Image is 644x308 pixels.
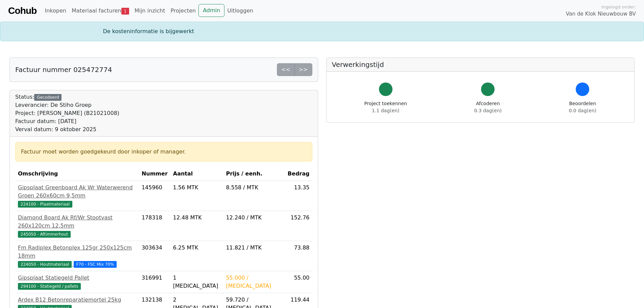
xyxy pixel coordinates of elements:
[226,244,282,252] div: 11.821 / MTK
[18,296,136,304] div: Ardex B12 Betonreparatiemortel 25kg
[223,167,285,181] th: Prijs / eenh.
[198,4,224,17] a: Admin
[139,181,170,211] td: 145960
[285,167,312,181] th: Bedrag
[173,214,221,222] div: 12.48 MTK
[285,211,312,241] td: 152.76
[15,101,119,109] div: Leverancier: De Stiho Groep
[121,8,129,15] span: 1
[74,261,117,268] span: F70 - FSC Mix 70%
[285,271,312,293] td: 55.00
[139,271,170,293] td: 316991
[226,274,282,290] div: 55.000 / [MEDICAL_DATA]
[18,201,72,208] span: 224100 - Plaatmateriaal
[139,241,170,271] td: 303634
[18,244,136,268] a: Fm Radiplex Betonplex 125gr 250x125cm 18mm224050 - Houtmateriaal F70 - FSC Mix 70%
[569,100,596,114] div: Beoordelen
[18,214,136,230] div: Diamond Board Ak Rf/Wr Stootvast 260x120cm 12,5mm
[18,274,136,290] a: Gipsplaat Statiegeld Pallet294100 - Statiegeld / pallets
[8,3,37,19] a: Cohub
[474,108,502,113] span: 0.3 dag(en)
[224,4,256,18] a: Uitloggen
[226,184,282,192] div: 8.558 / MTK
[18,184,136,200] div: Gipsplaat Greenboard Ak Wr Waterwerend Groen 260x60cm 9,5mm
[226,214,282,222] div: 12.240 / MTK
[15,66,112,74] h5: Factuur nummer 025472774
[18,231,71,238] span: 245050 - Aftimmerhout
[18,283,81,290] span: 294100 - Statiegeld / pallets
[601,4,636,10] span: Ingelogd onder:
[168,4,198,18] a: Projecten
[99,27,545,35] div: De kosteninformatie is bijgewerkt
[173,184,221,192] div: 1.56 MTK
[364,100,407,114] div: Project toekennen
[15,125,119,134] div: Verval datum: 9 oktober 2025
[285,241,312,271] td: 73.88
[332,61,629,69] h5: Verwerkingstijd
[15,109,119,117] div: Project: [PERSON_NAME] (B21021008)
[15,93,119,134] div: Status:
[139,167,170,181] th: Nummer
[139,211,170,241] td: 178318
[285,181,312,211] td: 13.35
[42,4,69,18] a: Inkopen
[21,148,307,156] div: Factuur moet worden goedgekeurd door inkoper of manager.
[173,244,221,252] div: 6.25 MTK
[569,108,596,113] span: 0.0 dag(en)
[34,94,62,101] div: Gecodeerd
[18,184,136,208] a: Gipsplaat Greenboard Ak Wr Waterwerend Groen 260x60cm 9,5mm224100 - Plaatmateriaal
[170,167,223,181] th: Aantal
[132,4,168,18] a: Mijn inzicht
[372,108,399,113] span: 1.1 dag(en)
[18,261,72,268] span: 224050 - Houtmateriaal
[15,167,139,181] th: Omschrijving
[566,10,636,18] span: Van de Klok Nieuwbouw BV
[474,100,502,114] div: Afcoderen
[173,274,221,290] div: 1 [MEDICAL_DATA]
[15,117,119,125] div: Factuur datum: [DATE]
[18,244,136,260] div: Fm Radiplex Betonplex 125gr 250x125cm 18mm
[18,214,136,238] a: Diamond Board Ak Rf/Wr Stootvast 260x120cm 12,5mm245050 - Aftimmerhout
[18,274,136,282] div: Gipsplaat Statiegeld Pallet
[69,4,132,18] a: Materiaal facturen1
